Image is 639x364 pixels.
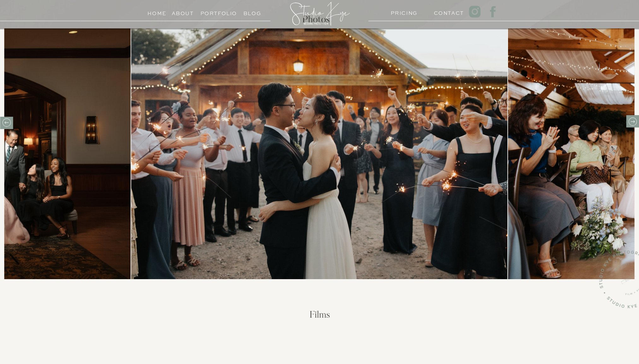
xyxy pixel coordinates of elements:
h2: Films [230,310,410,322]
a: About [172,9,194,15]
a: Portfolio [200,9,229,15]
a: Blog [238,9,267,15]
a: Contact [434,9,458,15]
a: Home [145,9,169,15]
a: PRICING [391,9,415,15]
